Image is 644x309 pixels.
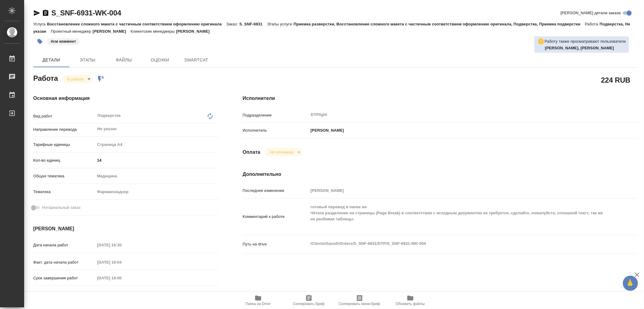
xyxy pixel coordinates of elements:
div: Медицина [95,171,219,181]
p: Исполнитель [243,127,309,133]
p: Клиентские менеджеры [131,29,176,34]
span: Скопировать мини-бриф [339,302,380,306]
p: Кол-во единиц [33,157,95,163]
span: SmartCat [182,56,211,64]
textarea: /Clients/Sanofi/Orders/S_SNF-6931/DTP/S_SNF-6931-WK-004 [309,238,604,249]
div: Страница А4 [95,140,219,150]
p: Восстановление сложного макета с частичным соответствием оформлению оригинала [47,22,226,26]
button: Скопировать бриф [284,292,334,309]
p: Подразделение [243,112,309,118]
button: 🙏 [623,276,638,291]
span: Обновить файлы [396,302,425,306]
h4: Оплата [243,149,261,156]
p: Проектный менеджер [51,29,92,34]
p: Работа [585,22,600,26]
p: Приемка разверстки, Восстановление сложного макета с частичным соответствием оформлению оригинала... [293,22,585,26]
span: Детали [37,56,66,64]
input: ✎ Введи что-нибудь [95,156,219,165]
p: #см коммент [51,38,76,44]
span: Скопировать бриф [293,302,325,306]
button: Скопировать ссылку для ЯМессенджера [33,9,40,17]
p: Последнее изменение [243,188,309,194]
span: Файлы [109,56,138,64]
input: Пустое поле [309,186,604,195]
input: Пустое поле [95,241,148,249]
p: Путь на drive [243,241,309,247]
p: Услуга [33,22,47,26]
h2: 224 RUB [601,75,630,85]
h4: Дополнительно [243,171,637,178]
p: Срок завершения работ [33,275,95,281]
span: Этапы [73,56,102,64]
p: Дата начала работ [33,242,95,248]
div: Фармаконадзор [95,187,219,197]
p: Направление перевода [33,127,95,133]
span: Папка на Drive [246,302,271,306]
p: S_SNF-6931 [239,22,267,26]
span: Нотариальный заказ [42,205,80,211]
p: Общая тематика [33,173,95,179]
button: Не оплачена [268,150,295,155]
span: [PERSON_NAME] детали заказа [561,10,621,16]
p: Работу также просматривают пользователи [545,38,626,44]
p: Комментарий к работе [243,214,309,220]
p: Тарифные единицы [33,142,95,148]
p: [PERSON_NAME] [93,29,131,34]
button: Обновить файлы [385,292,436,309]
p: Заказ: [226,22,239,26]
button: Скопировать мини-бриф [334,292,385,309]
p: Васильева Ольга, Васильева Наталья [545,45,626,51]
h4: Основная информация [33,95,219,102]
p: Вид работ [33,113,95,119]
button: Папка на Drive [233,292,284,309]
p: Факт. дата начала работ [33,259,95,265]
span: см коммент [46,38,80,44]
span: Оценки [146,56,175,64]
p: Этапы услуги [267,22,294,26]
button: Добавить тэг [33,35,46,48]
p: [PERSON_NAME] [309,127,344,133]
p: [PERSON_NAME] [176,29,214,34]
h2: Работа [33,72,58,83]
h4: [PERSON_NAME] [33,225,219,232]
textarea: готовый перевод в папке ин Чёткое разделение на страницы (Page Break) в соответствии с исходным д... [309,202,604,230]
b: [PERSON_NAME], [PERSON_NAME] [545,46,614,50]
input: Пустое поле [95,274,148,282]
button: Скопировать ссылку [42,9,49,17]
input: Пустое поле [95,258,148,267]
button: В работе [66,77,85,82]
div: В работе [62,75,93,83]
a: S_SNF-6931-WK-004 [51,9,121,17]
div: В работе [265,148,302,156]
span: 🙏 [625,277,636,290]
h4: Исполнители [243,95,637,102]
p: Тематика [33,189,95,195]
